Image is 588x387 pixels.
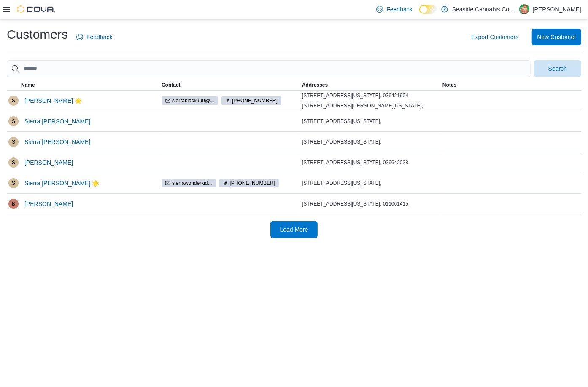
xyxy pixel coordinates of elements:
[302,118,439,125] div: [STREET_ADDRESS][US_STATE],
[17,5,55,13] img: Cova
[24,96,82,105] span: [PERSON_NAME] 🌟
[534,60,581,77] button: Search
[442,82,456,88] span: Notes
[24,138,90,146] span: Sierra [PERSON_NAME]
[419,5,437,14] input: Dark Mode
[219,179,279,187] span: (802) 430-2068
[221,96,281,105] span: (360) 927-9560
[12,116,15,126] span: S
[162,82,181,88] span: Contact
[373,1,415,18] a: Feedback
[21,175,102,192] button: Sierra [PERSON_NAME] 🌟
[24,179,99,187] span: Sierra [PERSON_NAME] 🌟
[12,96,15,106] span: S
[24,117,90,125] span: Sierra [PERSON_NAME]
[8,157,19,168] div: Sierra
[452,4,511,14] p: Seaside Cannabis Co.
[468,29,522,45] button: Export Customers
[21,154,76,171] button: [PERSON_NAME]
[302,200,439,207] div: [STREET_ADDRESS][US_STATE], 011061415,
[172,179,212,187] span: sierrawonderkid...
[548,64,567,73] span: Search
[162,96,218,105] span: sierrablack999@...
[162,179,216,187] span: sierrawonderkid...
[302,180,439,187] div: [STREET_ADDRESS][US_STATE],
[21,82,35,88] span: Name
[471,33,518,41] span: Export Customers
[21,92,85,109] button: [PERSON_NAME] 🌟
[24,158,73,167] span: [PERSON_NAME]
[8,116,19,126] div: Sierra
[386,5,412,13] span: Feedback
[537,33,576,41] span: New Customer
[302,92,439,99] div: [STREET_ADDRESS][US_STATE], 026421904,
[86,33,112,41] span: Feedback
[21,133,94,150] button: Sierra [PERSON_NAME]
[270,221,318,238] button: Load More
[533,4,581,14] p: [PERSON_NAME]
[514,4,516,14] p: |
[230,179,275,187] span: [PHONE_NUMBER]
[21,195,76,212] button: [PERSON_NAME]
[532,29,581,45] button: New Customer
[12,199,15,209] span: B
[8,178,19,188] div: Sierra
[73,29,116,45] a: Feedback
[519,4,529,14] div: Brandon Lopes
[232,97,278,104] span: [PHONE_NUMBER]
[302,139,439,145] div: [STREET_ADDRESS][US_STATE],
[8,137,19,147] div: Sierra
[12,157,15,168] span: S
[8,96,19,106] div: Sierra
[24,200,73,208] span: [PERSON_NAME]
[302,159,439,166] div: [STREET_ADDRESS][US_STATE], 026642028,
[7,26,68,43] h1: Customers
[302,102,439,109] div: [STREET_ADDRESS][PERSON_NAME][US_STATE],
[280,225,308,234] span: Load More
[8,199,19,209] div: Benjamin
[21,113,94,130] button: Sierra [PERSON_NAME]
[419,14,420,14] span: Dark Mode
[12,178,15,188] span: S
[302,82,328,88] span: Addresses
[172,97,214,104] span: sierrablack999@...
[12,137,15,147] span: S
